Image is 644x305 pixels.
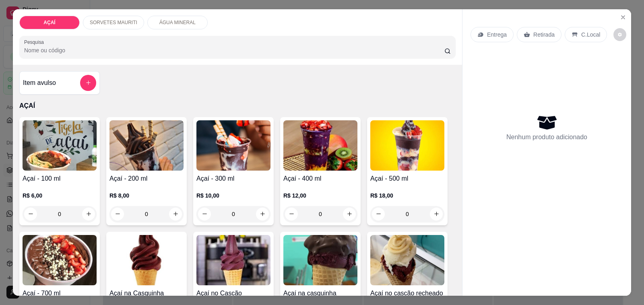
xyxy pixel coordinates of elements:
[24,46,444,54] input: Pesquisa
[109,174,184,183] h4: Açaí - 200 ml
[196,235,270,285] img: product-image
[109,235,184,285] img: product-image
[23,120,97,171] img: product-image
[23,78,56,88] h4: Item avulso
[617,11,630,24] button: Close
[109,192,184,200] p: R$ 8,00
[581,31,600,39] p: C.Local
[613,28,626,41] button: decrease-product-quantity
[370,120,444,171] img: product-image
[23,235,97,285] img: product-image
[19,101,456,111] p: AÇAÍ
[196,174,270,183] h4: Açaí - 300 ml
[109,289,184,298] h4: Açaí na Casquinha
[196,289,270,298] h4: Açaí no Cascão
[506,132,587,142] p: Nenhum produto adicionado
[283,235,357,285] img: product-image
[533,31,555,39] p: Retirada
[109,120,184,171] img: product-image
[370,192,444,200] p: R$ 18,00
[487,31,507,39] p: Entrega
[90,19,137,26] p: SORVETES MAURITI
[159,19,196,26] p: ÁGUA MINERAL
[370,174,444,183] h4: Açaí - 500 ml
[196,192,270,200] p: R$ 10,00
[196,120,270,171] img: product-image
[23,192,97,200] p: R$ 6,00
[24,39,47,45] label: Pesquisa
[23,289,97,298] h4: Açaí - 700 ml
[370,235,444,285] img: product-image
[283,120,357,171] img: product-image
[80,75,96,91] button: add-separate-item
[283,192,357,200] p: R$ 12,00
[43,19,55,26] p: AÇAÍ
[23,174,97,183] h4: Açaí - 100 ml
[370,289,444,298] h4: Açaí no cascão recheado
[283,174,357,183] h4: Açaí - 400 ml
